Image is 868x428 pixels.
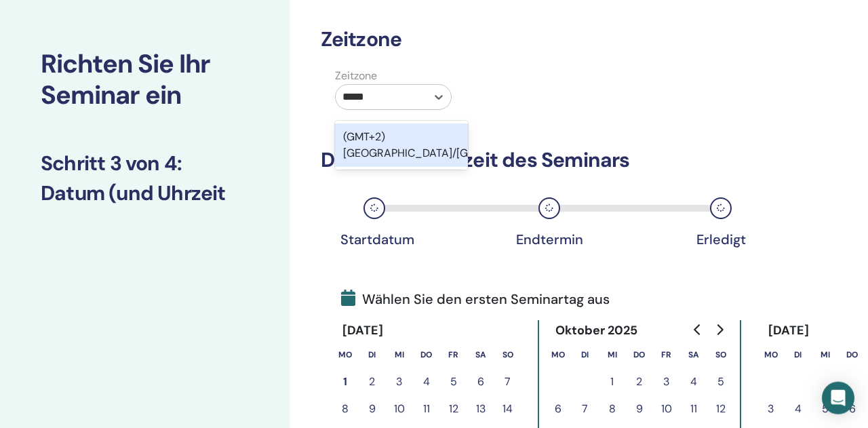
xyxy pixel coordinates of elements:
div: Endtermin [515,231,583,248]
button: 14 [494,395,521,423]
button: 3 [757,395,785,423]
h2: Richten Sie Ihr Seminar ein [41,49,249,111]
div: [DATE] [332,320,395,341]
span: Wählen Sie den ersten Seminartag aus [341,289,610,309]
button: 13 [467,395,494,423]
button: 11 [680,395,707,423]
button: 5 [707,368,734,395]
div: [DATE] [757,320,821,341]
th: Freitag [653,341,680,368]
button: 8 [599,395,626,423]
button: Go to next month [709,316,730,343]
button: 4 [785,395,812,423]
button: 12 [440,395,467,423]
th: Mittwoch [599,341,626,368]
div: Startdatum [340,231,408,248]
th: Freitag [440,341,467,368]
div: Oktober 2025 [545,320,649,341]
button: 3 [386,368,413,395]
button: 2 [359,368,386,395]
th: Montag [332,341,359,368]
div: Open Intercom Messenger [822,382,854,414]
button: 11 [413,395,440,423]
button: 5 [812,395,839,423]
th: Donnerstag [626,341,653,368]
button: 1 [332,368,359,395]
button: 4 [680,368,707,395]
button: 3 [653,368,680,395]
h3: Datum und Uhrzeit des Seminars [321,148,749,172]
button: 1 [599,368,626,395]
th: Dienstag [572,341,599,368]
button: 8 [332,395,359,423]
button: 6 [467,368,494,395]
button: 10 [386,395,413,423]
th: Montag [545,341,572,368]
th: Samstag [467,341,494,368]
th: Dienstag [359,341,386,368]
th: Dienstag [785,341,812,368]
button: 4 [413,368,440,395]
th: Samstag [680,341,707,368]
th: Mittwoch [386,341,413,368]
h3: Zeitzone [321,27,749,52]
button: 10 [653,395,680,423]
h3: Datum (und Uhrzeit [41,181,249,206]
button: 9 [359,395,386,423]
th: Sonntag [707,341,734,368]
th: Donnerstag [839,341,866,368]
th: Montag [757,341,785,368]
div: (GMT+2) [GEOGRAPHIC_DATA]/[GEOGRAPHIC_DATA] [335,123,468,167]
th: Mittwoch [812,341,839,368]
h3: Schritt 3 von 4 : [41,151,249,176]
button: 12 [707,395,734,423]
button: 5 [440,368,467,395]
label: Zeitzone [327,68,460,84]
th: Sonntag [494,341,521,368]
button: 6 [545,395,572,423]
button: 7 [572,395,599,423]
button: 7 [494,368,521,395]
button: 2 [626,368,653,395]
button: 9 [626,395,653,423]
button: Go to previous month [687,316,709,343]
div: Erledigt [687,231,755,248]
th: Donnerstag [413,341,440,368]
